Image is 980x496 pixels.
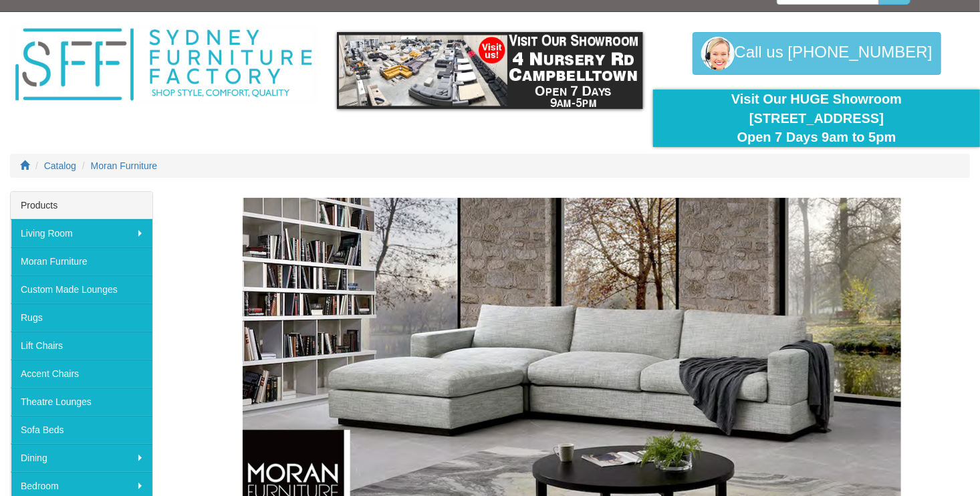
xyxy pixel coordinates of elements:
a: Custom Made Lounges [11,275,152,303]
a: Lift Chairs [11,332,152,360]
a: Moran Furniture [11,247,152,275]
img: Sydney Furniture Factory [10,25,317,104]
a: Rugs [11,303,152,332]
a: Accent Chairs [11,360,152,388]
a: Sofa Beds [11,416,152,444]
a: Living Room [11,219,152,247]
div: Visit Our HUGE Showroom [STREET_ADDRESS] Open 7 Days 9am to 5pm [663,90,970,147]
a: Dining [11,444,152,472]
img: showroom.gif [337,32,644,109]
a: Catalog [44,160,76,171]
div: Products [11,192,152,219]
a: Theatre Lounges [11,388,152,416]
a: Moran Furniture [91,160,158,171]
